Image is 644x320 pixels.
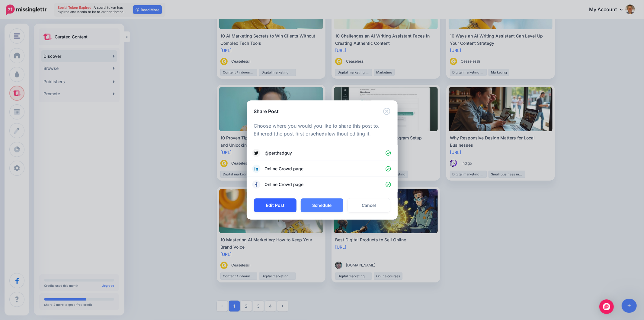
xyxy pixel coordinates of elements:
[348,198,390,212] a: Cancel
[265,165,386,172] span: Online Crowd page
[301,198,343,212] button: Schedule
[311,131,332,137] b: schedule
[254,108,279,115] h5: Share Post
[265,149,386,157] span: @perthadguy
[253,180,392,189] a: Online Crowd page
[254,198,296,212] button: Edit Post
[253,149,392,157] a: @perthadguy
[383,108,390,115] button: Close
[265,181,386,188] span: Online Crowd page
[599,299,614,314] div: Open Intercom Messenger
[254,122,390,138] p: Choose where you would you like to share this post to. Either the post first or without editing it.
[267,131,276,137] b: edit
[253,165,392,173] a: Online Crowd page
